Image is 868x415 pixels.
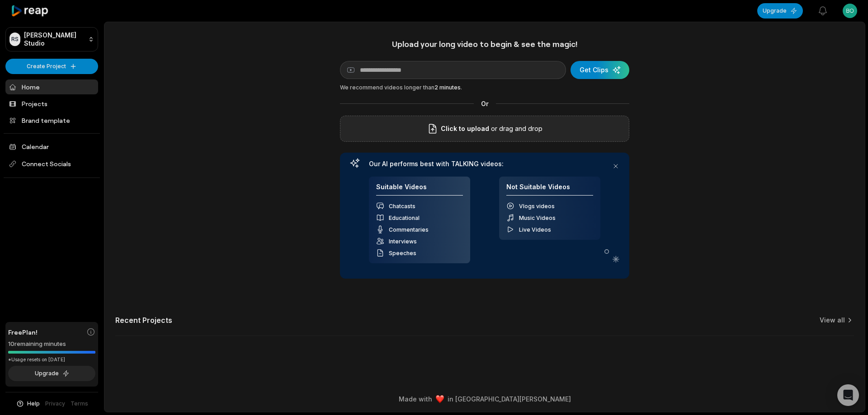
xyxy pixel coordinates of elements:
button: Upgrade [8,366,95,381]
span: Speeches [389,250,416,256]
span: Commentaries [389,226,429,233]
button: Create Project [5,59,98,74]
h4: Suitable Videos [376,183,463,196]
button: Get Clips [571,61,629,79]
span: Live Videos [519,226,551,233]
div: *Usage resets on [DATE] [8,356,95,363]
span: Help [27,400,40,408]
span: Chatcasts [389,203,415,210]
img: heart emoji [436,395,444,403]
a: Projects [5,96,98,111]
span: Or [474,99,496,108]
div: 10 remaining minutes [8,340,95,349]
h4: Not Suitable Videos [506,183,593,196]
p: [PERSON_NAME] Studio [24,31,85,47]
span: Music Videos [519,214,556,221]
a: Privacy [45,400,65,408]
span: 2 minutes [434,84,461,91]
a: Home [5,79,98,94]
a: Brand template [5,113,98,128]
h1: Upload your long video to begin & see the magic! [340,39,629,49]
a: View all [820,316,845,325]
div: Open Intercom Messenger [837,384,859,406]
span: Free Plan! [8,327,38,337]
div: Made with in [GEOGRAPHIC_DATA][PERSON_NAME] [113,394,857,404]
button: Help [16,400,40,408]
span: Vlogs videos [519,203,555,210]
h3: Our AI performs best with TALKING videos: [369,160,600,168]
span: Interviews [389,238,417,245]
div: We recommend videos longer than . [340,84,629,92]
button: Upgrade [757,3,803,19]
span: Connect Socials [5,156,98,172]
span: Educational [389,214,420,221]
h2: Recent Projects [115,316,172,325]
div: RS [9,33,20,46]
a: Calendar [5,139,98,154]
span: Click to upload [441,123,489,134]
a: Terms [71,400,88,408]
p: or drag and drop [489,123,542,134]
